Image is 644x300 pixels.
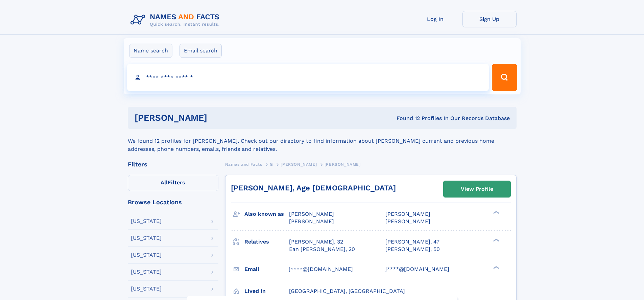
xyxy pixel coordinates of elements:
[231,184,396,192] a: [PERSON_NAME], Age [DEMOGRAPHIC_DATA]
[281,162,317,167] span: [PERSON_NAME]
[244,263,289,275] h3: Email
[135,114,302,122] h1: [PERSON_NAME]
[131,235,162,241] div: [US_STATE]
[325,162,361,167] span: [PERSON_NAME]
[131,269,162,275] div: [US_STATE]
[131,286,162,292] div: [US_STATE]
[462,11,517,27] a: Sign Up
[281,160,317,168] a: [PERSON_NAME]
[385,238,439,246] a: [PERSON_NAME], 47
[289,218,334,225] span: [PERSON_NAME]
[128,199,218,205] div: Browse Locations
[244,208,289,220] h3: Also known as
[127,64,489,91] input: search input
[270,160,273,168] a: G
[161,179,168,186] span: All
[461,181,493,197] div: View Profile
[289,211,334,217] span: [PERSON_NAME]
[244,285,289,297] h3: Lived in
[289,246,355,253] a: Ean [PERSON_NAME], 20
[128,161,218,167] div: Filters
[289,238,343,246] a: [PERSON_NAME], 32
[492,64,517,91] button: Search Button
[129,44,172,58] label: Name search
[302,115,510,122] div: Found 12 Profiles In Our Records Database
[492,265,500,270] div: ❯
[385,218,430,225] span: [PERSON_NAME]
[128,129,517,153] div: We found 12 profiles for [PERSON_NAME]. Check out our directory to find information about [PERSON...
[444,181,510,197] a: View Profile
[128,11,225,29] img: Logo Names and Facts
[244,236,289,248] h3: Relatives
[180,44,222,58] label: Email search
[289,288,405,294] span: [GEOGRAPHIC_DATA], [GEOGRAPHIC_DATA]
[492,238,500,242] div: ❯
[492,210,500,215] div: ❯
[385,246,440,253] a: [PERSON_NAME], 50
[131,218,162,224] div: [US_STATE]
[128,175,218,191] label: Filters
[131,252,162,258] div: [US_STATE]
[408,11,462,27] a: Log In
[270,162,273,167] span: G
[385,211,430,217] span: [PERSON_NAME]
[225,160,262,168] a: Names and Facts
